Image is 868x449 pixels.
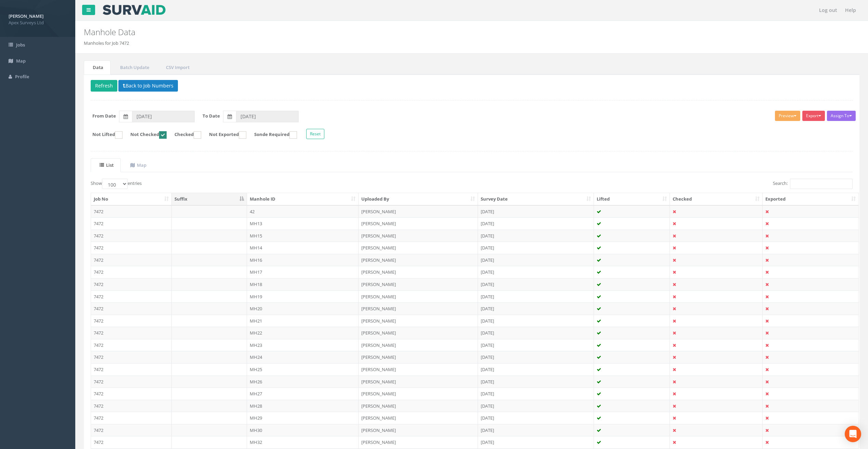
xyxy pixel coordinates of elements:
label: Show entries [91,179,142,189]
td: [DATE] [478,266,594,278]
th: Checked: activate to sort column ascending [670,193,763,205]
td: MH32 [247,436,359,448]
td: 7472 [91,230,172,242]
input: Search: [790,179,853,189]
td: MH25 [247,363,359,376]
td: MH24 [247,351,359,363]
td: [DATE] [478,339,594,351]
td: [DATE] [478,217,594,230]
td: [PERSON_NAME] [359,412,478,424]
th: Survey Date: activate to sort column ascending [478,193,594,205]
td: MH21 [247,315,359,327]
div: Open Intercom Messenger [845,426,861,442]
a: [PERSON_NAME] Apex Surveys Ltd [9,11,67,26]
td: [DATE] [478,436,594,448]
input: To Date [236,111,299,122]
th: Exported: activate to sort column ascending [763,193,858,205]
td: [PERSON_NAME] [359,376,478,388]
td: 7472 [91,327,172,339]
td: 7472 [91,242,172,254]
button: Back to Job Numbers [118,80,178,92]
td: MH14 [247,242,359,254]
td: MH18 [247,278,359,290]
td: MH19 [247,290,359,303]
label: Search: [773,179,853,189]
th: Job No: activate to sort column ascending [91,193,172,205]
label: Not Exported [202,131,246,139]
td: 7472 [91,217,172,230]
td: [DATE] [478,363,594,376]
td: [DATE] [478,376,594,388]
button: Assign To [827,111,856,121]
li: Manholes for Job 7472 [84,40,129,46]
label: Not Lifted [86,131,122,139]
td: [PERSON_NAME] [359,266,478,278]
td: [PERSON_NAME] [359,302,478,315]
td: [PERSON_NAME] [359,387,478,400]
label: From Date [92,113,116,119]
td: [DATE] [478,242,594,254]
td: 7472 [91,302,172,315]
span: Profile [15,73,29,80]
td: [PERSON_NAME] [359,217,478,230]
td: 7472 [91,315,172,327]
uib-tab-heading: Map [130,162,146,168]
th: Suffix: activate to sort column descending [172,193,247,205]
label: Sonde Required [247,131,297,139]
td: MH22 [247,327,359,339]
td: MH23 [247,339,359,351]
a: CSV Import [157,60,197,74]
td: [DATE] [478,387,594,400]
td: 7472 [91,400,172,412]
th: Uploaded By: activate to sort column ascending [359,193,478,205]
td: 7472 [91,205,172,218]
td: [PERSON_NAME] [359,363,478,376]
td: 7472 [91,254,172,266]
td: [PERSON_NAME] [359,351,478,363]
td: [PERSON_NAME] [359,424,478,436]
h2: Manhole Data [84,28,728,37]
button: Refresh [91,80,117,92]
td: MH26 [247,376,359,388]
td: [PERSON_NAME] [359,315,478,327]
td: 7472 [91,424,172,436]
button: Preview [775,111,800,121]
td: [PERSON_NAME] [359,290,478,303]
td: 7472 [91,363,172,376]
td: MH17 [247,266,359,278]
button: Export [802,111,825,121]
td: [DATE] [478,315,594,327]
td: MH28 [247,400,359,412]
td: 7472 [91,351,172,363]
td: 7472 [91,339,172,351]
td: MH20 [247,302,359,315]
td: [DATE] [478,278,594,290]
td: 42 [247,205,359,218]
label: Checked [168,131,201,139]
td: 7472 [91,266,172,278]
td: [DATE] [478,254,594,266]
td: [PERSON_NAME] [359,339,478,351]
a: Data [84,60,111,74]
td: 7472 [91,436,172,448]
td: [DATE] [478,424,594,436]
span: Jobs [16,42,25,48]
span: Map [16,58,26,64]
input: From Date [132,111,195,122]
td: MH29 [247,412,359,424]
td: [PERSON_NAME] [359,327,478,339]
td: [PERSON_NAME] [359,242,478,254]
th: Lifted: activate to sort column ascending [594,193,670,205]
label: To Date [203,113,220,119]
td: [PERSON_NAME] [359,205,478,218]
td: [PERSON_NAME] [359,436,478,448]
td: [DATE] [478,327,594,339]
th: Manhole ID: activate to sort column ascending [247,193,359,205]
uib-tab-heading: List [100,162,114,168]
td: 7472 [91,376,172,388]
label: Not Checked [124,131,167,139]
td: [PERSON_NAME] [359,230,478,242]
td: 7472 [91,387,172,400]
td: MH16 [247,254,359,266]
td: [DATE] [478,205,594,218]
